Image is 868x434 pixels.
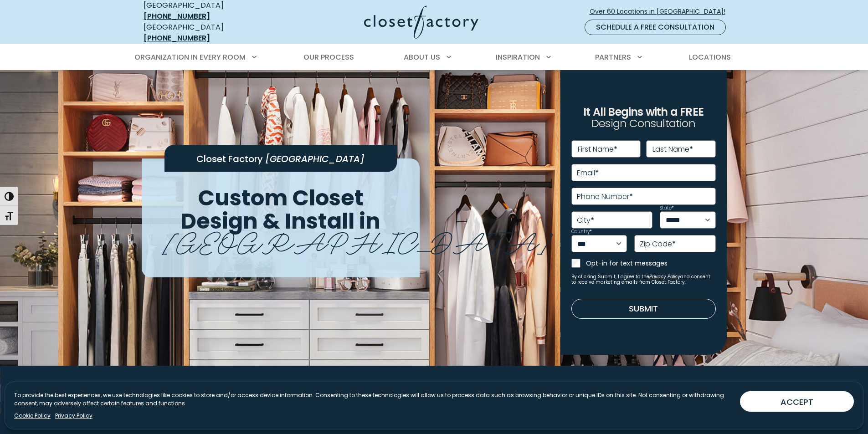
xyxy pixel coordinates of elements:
label: Phone Number [577,193,633,200]
img: Closet Factory Logo [364,5,478,39]
span: Organization in Every Room [134,52,246,62]
a: Privacy Policy [55,412,92,420]
label: Email [577,169,599,177]
span: [GEOGRAPHIC_DATA] [163,219,552,260]
span: Locations [689,52,731,62]
label: Zip Code [640,240,676,248]
nav: Primary Menu [128,45,740,70]
label: State [660,206,674,210]
label: Last Name [652,146,693,153]
a: [PHONE_NUMBER] [144,11,210,21]
div: [GEOGRAPHIC_DATA] [144,22,276,44]
label: Country [571,230,592,234]
span: It All Begins with a FREE [583,104,704,119]
a: Cookie Policy [14,412,51,420]
label: First Name [578,146,617,153]
span: Closet Factory [196,153,263,165]
span: Inspiration [496,52,540,62]
a: Schedule a Free Consultation [585,20,726,35]
span: About Us [404,52,440,62]
span: Partners [595,52,631,62]
span: Over 60 Locations in [GEOGRAPHIC_DATA]! [590,7,733,16]
a: [PHONE_NUMBER] [144,33,210,43]
button: Submit [571,299,716,319]
label: Opt-in for text messages [586,259,716,268]
button: ACCEPT [740,391,854,412]
small: By clicking Submit, I agree to the and consent to receive marketing emails from Closet Factory. [571,274,716,285]
span: Custom Closet Design & Install in [180,183,380,236]
a: Privacy Policy [649,273,680,280]
p: To provide the best experiences, we use technologies like cookies to store and/or access device i... [14,391,733,408]
span: [GEOGRAPHIC_DATA] [265,153,365,165]
span: Our Process [303,52,354,62]
span: Design Consultation [591,116,695,131]
a: Over 60 Locations in [GEOGRAPHIC_DATA]! [589,4,733,20]
label: City [577,217,594,224]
